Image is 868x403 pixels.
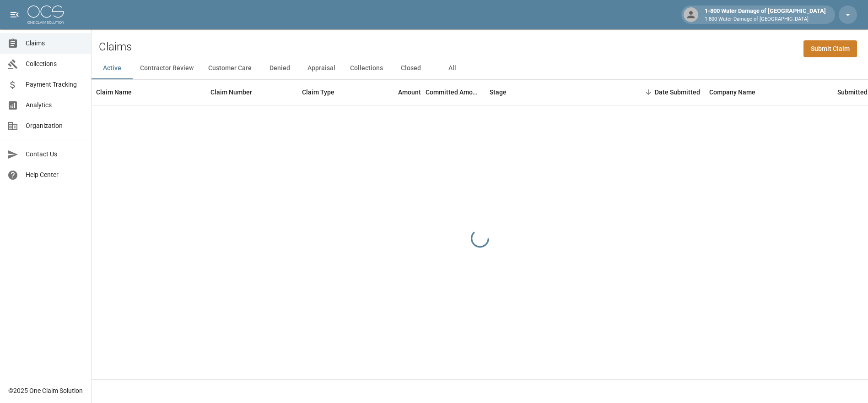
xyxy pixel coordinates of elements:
button: Customer Care [201,57,259,79]
span: Analytics [26,100,84,110]
span: Contact Us [26,149,84,159]
span: Claims [26,39,84,48]
div: © 2025 One Claim Solution [8,386,83,395]
div: Company Name [709,79,755,105]
button: Contractor Review [133,57,201,79]
div: Stage [490,79,507,105]
div: Committed Amount [426,79,485,105]
span: Help Center [26,170,84,180]
button: Collections [343,57,390,79]
p: 1-800 Water Damage of [GEOGRAPHIC_DATA] [705,16,826,23]
button: Appraisal [300,57,343,79]
h2: Claims [99,40,132,54]
button: All [431,57,473,79]
span: Organization [26,121,84,131]
button: Active [92,57,133,79]
div: Claim Type [302,79,334,105]
button: Denied [259,57,300,79]
div: 1-800 Water Damage of [GEOGRAPHIC_DATA] [701,6,830,23]
div: Claim Name [96,79,132,105]
div: Date Submitted [655,79,700,105]
span: Collections [26,59,84,69]
a: Submit Claim [803,40,857,57]
div: Stage [485,79,622,105]
div: Claim Number [210,79,252,105]
img: ocs-logo-white-transparent.png [27,6,64,24]
button: Sort [642,86,655,99]
div: Amount [366,79,426,105]
div: Claim Type [297,79,366,105]
div: Committed Amount [426,79,480,105]
div: Claim Number [206,79,297,105]
div: dynamic tabs [92,57,868,79]
span: Payment Tracking [26,80,84,89]
button: Closed [390,57,431,79]
div: Date Submitted [622,79,705,105]
button: open drawer [5,6,24,24]
div: Claim Name [92,79,206,105]
div: Company Name [705,79,833,105]
div: Amount [398,79,421,105]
